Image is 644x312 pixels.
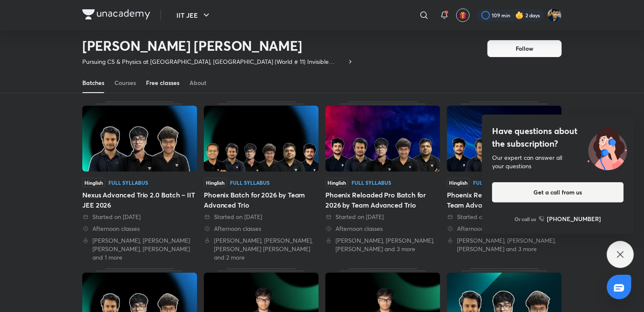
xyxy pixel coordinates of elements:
[325,190,440,210] div: Phoenix Reloaded Pro Batch for 2026 by Team Advanced Trio
[189,73,206,93] a: About
[325,224,440,233] div: Afternoon classes
[171,7,216,24] button: IIT JEE
[459,11,467,19] img: avatar
[325,213,440,221] div: Started on 8 Apr 2025
[204,224,319,233] div: Afternoon classes
[82,190,197,210] div: Nexus Advanced Trio 2.0 Batch – IIT JEE 2026
[204,236,319,262] div: Vaibhav Singh, Vishal Singh, Aditya Kumar Jha and 2 more
[447,213,562,221] div: Started on 8 Apr 2025
[515,11,524,19] img: streak
[82,106,197,172] img: Thumbnail
[515,215,536,223] p: Or call us
[325,101,440,262] div: Phoenix Reloaded Pro Batch for 2026 by Team Advanced Trio
[82,101,197,262] div: Nexus Advanced Trio 2.0 Batch – IIT JEE 2026
[539,214,601,223] a: [PHONE_NUMBER]
[473,180,513,185] div: Full Syllabus
[492,125,624,150] h4: Have questions about the subscription?
[325,178,348,187] span: Hinglish
[230,180,270,185] div: Full Syllabus
[189,79,206,87] div: About
[82,9,150,19] img: Company Logo
[325,236,440,253] div: Vaibhav Singh, Vishal Singh, Chaitanya Rastogi and 3 more
[108,180,148,185] div: Full Syllabus
[114,73,136,93] a: Courses
[447,224,562,233] div: Afternoon classes
[447,236,562,253] div: Vaibhav Singh, Vishal Singh, Chaitanya Rastogi and 3 more
[204,178,227,187] span: Hinglish
[82,37,354,54] h2: [PERSON_NAME] [PERSON_NAME]
[492,182,624,203] button: Get a call from us
[204,213,319,221] div: Started on 8 Apr 2025
[82,9,150,22] a: Company Logo
[447,178,470,187] span: Hinglish
[487,40,562,57] button: Follow
[516,44,533,53] span: Follow
[82,57,347,66] p: Pursuing CS & Physics at [GEOGRAPHIC_DATA], [GEOGRAPHIC_DATA] (World # 11) Invisible Mechanics - ...
[204,101,319,262] div: Phoenix Batch for 2026 by Team Advanced Trio
[447,106,562,172] img: Thumbnail
[204,106,319,172] img: Thumbnail
[82,213,197,221] div: Started on 15 May 2025
[447,190,562,210] div: Phoenix Reloaded Batch for 2026 by Team Advanced Trio
[204,190,319,210] div: Phoenix Batch for 2026 by Team Advanced Trio
[325,106,440,172] img: Thumbnail
[352,180,391,185] div: Full Syllabus
[581,125,634,170] img: ttu_illustration_new.svg
[456,8,470,22] button: avatar
[492,153,624,170] div: Our expert can answer all your questions
[82,178,105,187] span: Hinglish
[146,73,179,93] a: Free classes
[547,214,601,223] h6: [PHONE_NUMBER]
[447,101,562,262] div: Phoenix Reloaded Batch for 2026 by Team Advanced Trio
[82,73,104,93] a: Batches
[82,224,197,233] div: Afternoon classes
[146,79,179,87] div: Free classes
[82,236,197,262] div: Vishal Singh, Aditya Kumar Jha, Sandal Agarwal and 1 more
[547,8,562,22] img: SHREYANSH GUPTA
[82,79,104,87] div: Batches
[114,79,136,87] div: Courses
